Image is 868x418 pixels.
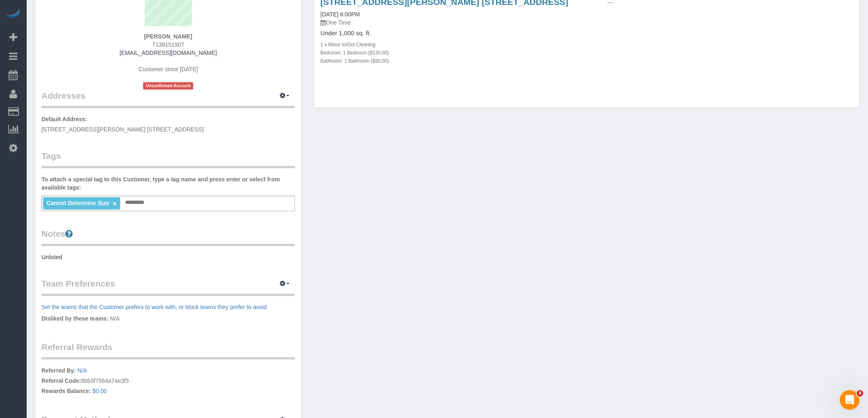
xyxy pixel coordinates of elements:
span: Unconfirmed Account [143,82,193,89]
label: Rewards Balance: [41,387,91,395]
a: [EMAIL_ADDRESS][DOMAIN_NAME] [120,50,217,56]
span: Cannot Determine Size [46,200,109,206]
label: To attach a special tag to this Customer, type a tag name and press enter or select from availabl... [41,175,295,192]
strong: [PERSON_NAME] [144,33,192,40]
hm-ph: 7138151907 [152,41,184,48]
h4: Under 1,000 sq. ft. [320,30,580,37]
label: Default Address: [41,115,87,123]
span: Customer since [DATE] [139,66,198,72]
pre: Unlisted [41,253,295,261]
a: [DATE] 6:00PM [320,11,360,18]
img: Automaid Logo [5,8,21,20]
small: Bathroom: 1 Bathroom ($30.00) [320,58,389,64]
a: × [113,200,116,207]
a: N/A [78,367,87,374]
a: Set the teams that the Customer prefers to work with, or block teams they prefer to avoid [41,304,267,310]
span: 4 [857,390,863,397]
label: Referral Code: [41,377,81,385]
a: $0.00 [93,388,107,394]
small: 1 x Move In/Out Cleaning [320,42,375,47]
legend: Team Preferences [41,278,295,296]
legend: Tags [41,150,295,168]
span: [STREET_ADDRESS][PERSON_NAME] [STREET_ADDRESS] [41,126,204,133]
small: Bedroom: 1 Bedroom ($130.00) [320,50,389,56]
label: Referred By: [41,366,76,375]
p: 6bb3f7564a74e3f3 [41,366,295,397]
span: N/A [110,315,119,322]
label: Disliked by these teams: [41,314,108,323]
legend: Notes [41,228,295,246]
legend: Referral Rewards [41,341,295,359]
p: One Time [320,18,580,27]
iframe: Intercom live chat [840,390,860,410]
